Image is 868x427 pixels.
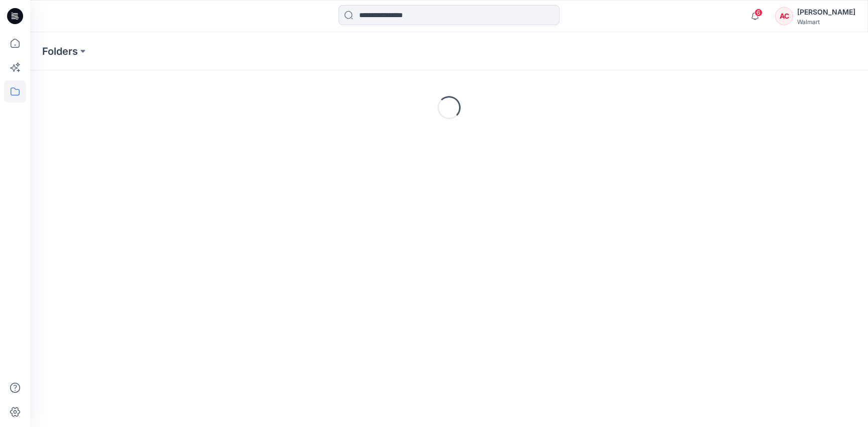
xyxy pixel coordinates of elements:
[754,9,763,17] span: 6
[797,18,855,26] div: Walmart
[42,44,78,58] a: Folders
[775,7,793,25] div: AC
[797,6,855,18] div: [PERSON_NAME]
